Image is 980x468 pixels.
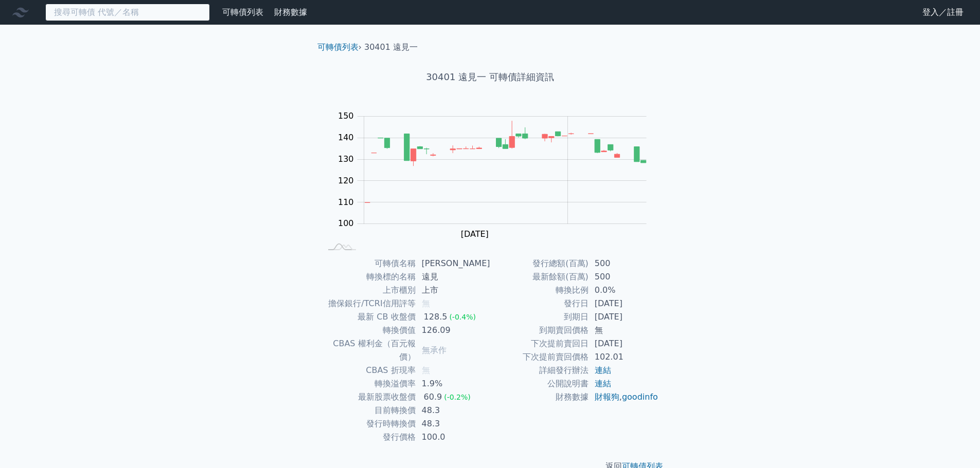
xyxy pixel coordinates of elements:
[589,284,659,297] td: 0.0%
[595,379,611,388] a: 連結
[333,111,662,239] g: Chart
[309,70,671,84] h1: 30401 遠見一 可轉債詳細資訊
[589,337,659,350] td: [DATE]
[416,284,490,297] td: 上市
[322,430,416,444] td: 發行價格
[490,377,589,390] td: 公開說明書
[589,257,659,270] td: 500
[364,41,418,53] li: 30401 遠見一
[322,257,416,270] td: 可轉債名稱
[416,324,490,337] td: 126.09
[422,365,430,375] span: 無
[338,176,354,185] tspan: 120
[338,218,354,228] tspan: 100
[416,417,490,430] td: 48.3
[589,270,659,284] td: 500
[416,270,490,284] td: 遠見
[422,390,444,404] div: 60.9
[490,364,589,377] td: 詳細發行辦法
[422,345,447,355] span: 無承作
[317,41,362,53] li: ›
[444,393,471,401] span: (-0.2%)
[490,324,589,337] td: 到期賣回價格
[589,310,659,324] td: [DATE]
[416,257,490,270] td: [PERSON_NAME]
[274,7,307,17] a: 財務數據
[45,4,210,21] input: 搜尋可轉債 代號／名稱
[490,390,589,404] td: 財務數據
[422,310,450,324] div: 128.5
[322,404,416,417] td: 目前轉換價
[589,324,659,337] td: 無
[595,365,611,375] a: 連結
[322,284,416,297] td: 上市櫃別
[490,297,589,310] td: 發行日
[322,364,416,377] td: CBAS 折現率
[322,297,416,310] td: 擔保銀行/TCRI信用評等
[461,229,489,239] tspan: [DATE]
[622,392,658,402] a: goodinfo
[322,390,416,404] td: 最新股票收盤價
[416,377,490,390] td: 1.9%
[490,284,589,297] td: 轉換比例
[490,270,589,284] td: 最新餘額(百萬)
[322,324,416,337] td: 轉換價值
[322,270,416,284] td: 轉換標的名稱
[595,392,619,402] a: 財報狗
[416,430,490,444] td: 100.0
[338,197,354,207] tspan: 110
[490,350,589,364] td: 下次提前賣回價格
[338,133,354,142] tspan: 140
[490,257,589,270] td: 發行總額(百萬)
[589,297,659,310] td: [DATE]
[322,377,416,390] td: 轉換溢價率
[338,154,354,164] tspan: 130
[914,4,972,21] a: 登入／註冊
[422,298,430,308] span: 無
[322,310,416,324] td: 最新 CB 收盤價
[322,337,416,364] td: CBAS 權利金（百元報價）
[449,313,476,321] span: (-0.4%)
[589,390,659,404] td: ,
[416,404,490,417] td: 48.3
[317,42,359,52] a: 可轉債列表
[490,310,589,324] td: 到期日
[322,417,416,430] td: 發行時轉換價
[222,7,263,17] a: 可轉債列表
[338,111,354,121] tspan: 150
[365,121,646,202] g: Series
[589,350,659,364] td: 102.01
[490,337,589,350] td: 下次提前賣回日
